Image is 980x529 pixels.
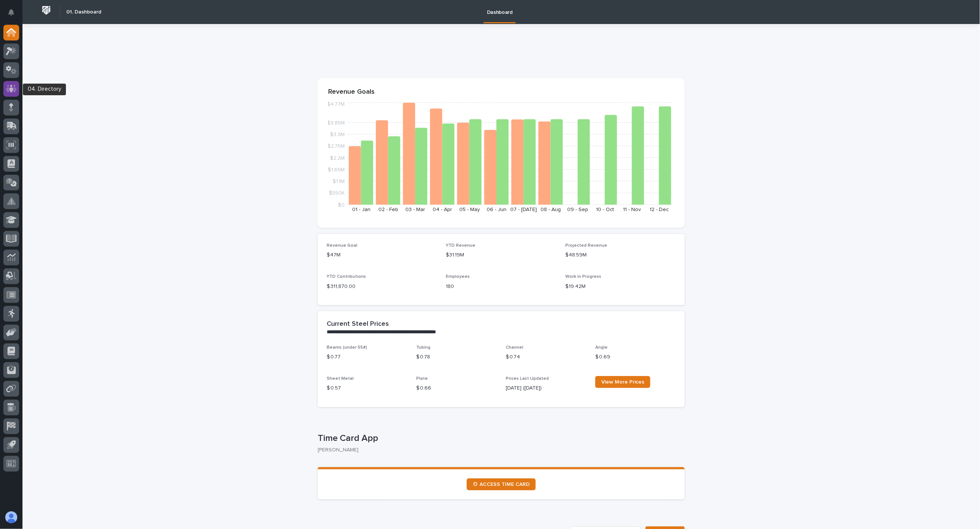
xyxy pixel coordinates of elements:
p: $ 0.78 [416,353,497,361]
span: View More Prices [601,379,644,385]
tspan: $1.65M [328,167,345,172]
a: ⏲ ACCESS TIME CARD [467,478,536,490]
p: $ 0.66 [416,384,497,392]
text: 02 - Feb [378,207,398,212]
text: 08 - Aug [541,207,561,212]
p: $ 0.69 [595,353,676,361]
text: 06 - Jun [487,207,506,212]
text: 07 - [DATE] [511,207,537,212]
span: YTD Revenue [446,243,476,248]
h2: 01. Dashboard [66,9,101,15]
text: 03 - Mar [405,207,425,212]
p: $ 0.77 [327,353,407,361]
a: View More Prices [595,376,650,388]
text: 04 - Apr [433,207,452,212]
tspan: $1.1M [333,179,345,184]
text: 05 - May [459,207,480,212]
tspan: $3.3M [330,132,345,137]
p: $ 0.74 [506,353,586,361]
span: Work in Progress [565,274,601,279]
text: 01 - Jan [352,207,370,212]
span: Angle [595,345,608,350]
tspan: $3.85M [327,120,345,125]
span: Tubing [416,345,430,350]
text: 12 - Dec [650,207,669,212]
span: Plate [416,376,428,381]
span: Beams (under 55#) [327,345,367,350]
tspan: $2.2M [330,155,345,160]
p: $48.59M [565,251,676,259]
p: $31.19M [446,251,557,259]
tspan: $0 [338,202,345,208]
tspan: $2.75M [327,144,345,149]
span: Revenue Goal [327,243,357,248]
text: 10 - Oct [596,207,614,212]
span: Channel [506,345,523,350]
p: Revenue Goals [328,88,674,96]
img: Workspace Logo [39,3,53,17]
span: Employees [446,274,470,279]
button: Notifications [3,4,19,20]
span: Sheet Metal [327,376,354,381]
span: Prices Last Updated [506,376,549,381]
p: Time Card App [318,433,682,444]
text: 09 - Sep [568,207,589,212]
div: Notifications [9,9,19,21]
p: $47M [327,251,437,259]
span: ⏲ ACCESS TIME CARD [473,482,530,487]
h2: Current Steel Prices [327,320,389,328]
p: $ 311,870.00 [327,283,437,291]
span: Projected Revenue [565,243,607,248]
button: users-avatar [3,510,19,525]
p: $19.42M [565,283,676,291]
p: $ 0.57 [327,384,407,392]
p: 180 [446,283,557,291]
tspan: $550K [329,190,345,196]
span: YTD Contributions [327,274,366,279]
p: [PERSON_NAME] [318,447,679,453]
text: 11 - Nov [623,207,641,212]
p: [DATE] ([DATE]) [506,384,586,392]
tspan: $4.77M [327,102,345,107]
